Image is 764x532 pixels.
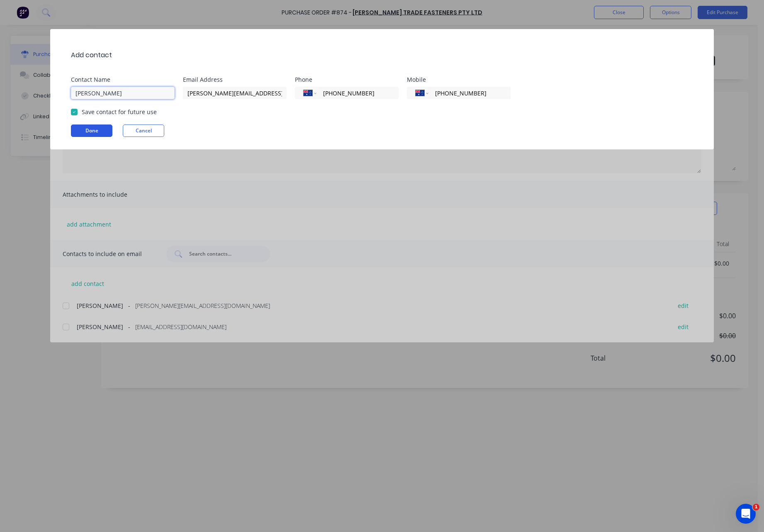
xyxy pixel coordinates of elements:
div: Phone [295,77,407,83]
div: Save contact for future use [82,107,157,116]
span: 1 [753,504,759,510]
div: Contact Name [71,77,183,83]
button: Done [71,124,112,137]
div: Add contact [71,50,112,60]
div: Mobile [407,77,519,83]
iframe: Intercom live chat [736,504,756,524]
div: Email Address [183,77,295,83]
button: Cancel [123,124,164,137]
